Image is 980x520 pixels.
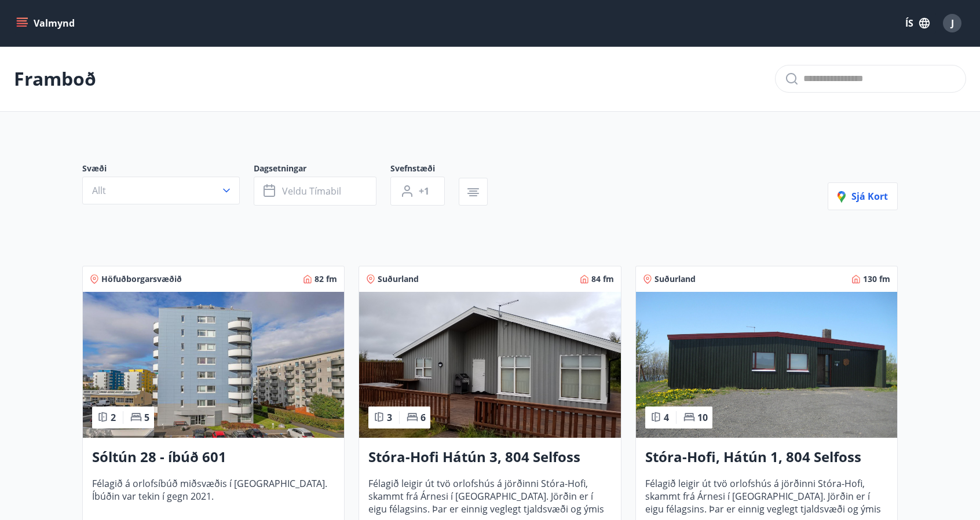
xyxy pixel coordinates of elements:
[951,17,954,30] span: J
[390,177,445,206] button: +1
[591,273,614,285] span: 84 fm
[111,411,116,424] span: 2
[92,477,335,515] span: Félagið á orlofsíbúð miðsvæðis í [GEOGRAPHIC_DATA]. Íbúðin var tekin í gegn 2021.
[697,411,708,424] span: 10
[420,411,426,424] span: 6
[654,273,696,285] span: Suðurland
[645,477,888,515] span: Félagið leigir út tvö orlofshús á jörðinni Stóra-Hofi, skammt frá Árnesi í [GEOGRAPHIC_DATA]. Jör...
[144,411,149,424] span: 5
[368,477,611,515] span: Félagið leigir út tvö orlofshús á jörðinni Stóra-Hofi, skammt frá Árnesi í [GEOGRAPHIC_DATA]. Jör...
[390,163,459,177] span: Svefnstæði
[83,292,344,438] img: Paella dish
[378,273,419,285] span: Suðurland
[938,9,966,37] button: J
[359,292,620,438] img: Paella dish
[664,411,669,424] span: 4
[92,447,335,468] h3: Sóltún 28 - íbúð 601
[82,177,240,204] button: Allt
[282,185,341,197] span: Veldu tímabil
[387,411,392,424] span: 3
[254,163,390,177] span: Dagsetningar
[645,447,888,468] h3: Stóra-Hofi, Hátún 1, 804 Selfoss
[899,13,936,34] button: ÍS
[92,184,106,197] span: Allt
[14,13,79,34] button: menu
[368,447,611,468] h3: Stóra-Hofi Hátún 3, 804 Selfoss
[254,177,376,206] button: Veldu tímabil
[315,273,337,285] span: 82 fm
[828,182,898,210] button: Sjá kort
[14,66,96,91] p: Framboð
[419,185,429,197] span: +1
[636,292,897,438] img: Paella dish
[101,273,182,285] span: Höfuðborgarsvæðið
[82,163,254,177] span: Svæði
[863,273,890,285] span: 130 fm
[838,190,888,203] span: Sjá kort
